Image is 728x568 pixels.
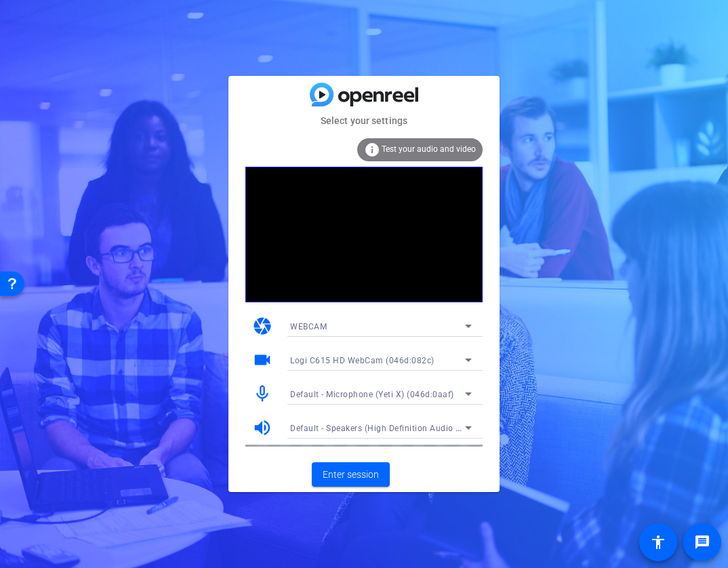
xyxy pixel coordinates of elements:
mat-icon: videocam [252,350,272,370]
mat-icon: mic_none [252,384,272,404]
mat-icon: volume_up [252,418,272,438]
span: Test your audio and video [382,144,476,154]
button: Enter session [312,462,390,487]
mat-icon: camera [252,316,272,336]
span: Default - Microphone (Yeti X) (046d:0aaf) [290,390,454,399]
mat-card-subtitle: Select your settings [228,113,500,128]
mat-icon: info [364,142,380,158]
span: WEBCAM [290,322,327,331]
mat-icon: accessibility [650,534,666,550]
span: Enter session [323,468,379,482]
span: Logi C615 HD WebCam (046d:082c) [290,356,434,365]
img: blue-gradient.svg [310,83,418,106]
span: Default - Speakers (High Definition Audio Device) [290,422,485,433]
mat-icon: message [694,534,710,550]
